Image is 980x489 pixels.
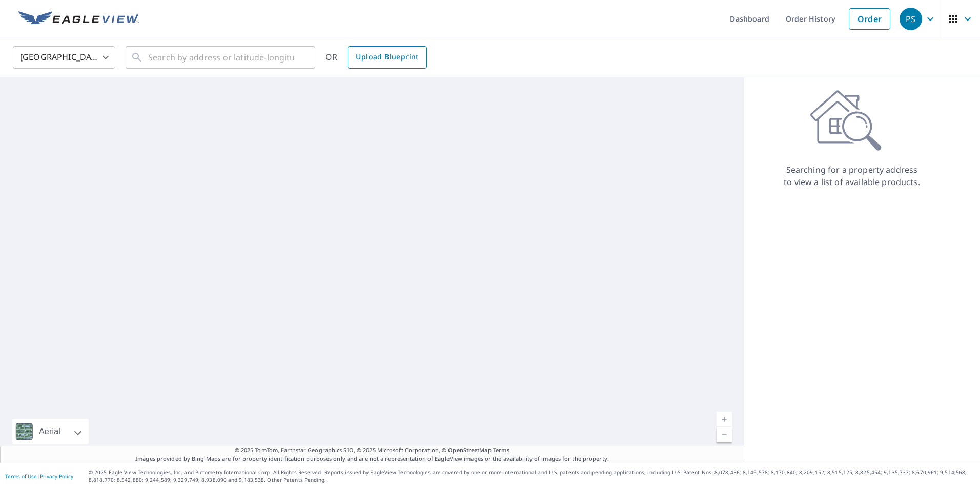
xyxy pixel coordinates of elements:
p: Searching for a property address to view a list of available products. [783,164,921,188]
a: Terms of Use [5,473,37,480]
a: Upload Blueprint [348,46,426,69]
a: Terms [493,446,510,454]
a: Current Level 5, Zoom Out [717,427,732,442]
div: Aerial [36,419,64,444]
div: Aerial [12,419,89,444]
div: OR [325,46,427,69]
div: PS [900,8,922,30]
span: © 2025 TomTom, Earthstar Geographics SIO, © 2025 Microsoft Corporation, © [235,446,510,455]
a: Privacy Policy [40,473,73,480]
input: Search by address or latitude-longitude [148,43,294,72]
p: | [5,473,73,479]
a: Order [849,8,890,30]
img: EV Logo [18,11,139,27]
div: [GEOGRAPHIC_DATA] [13,43,115,72]
p: © 2025 Eagle View Technologies, Inc. and Pictometry International Corp. All Rights Reserved. Repo... [89,468,975,484]
a: OpenStreetMap [448,446,491,454]
span: Upload Blueprint [356,51,418,64]
a: Current Level 5, Zoom In [717,412,732,427]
